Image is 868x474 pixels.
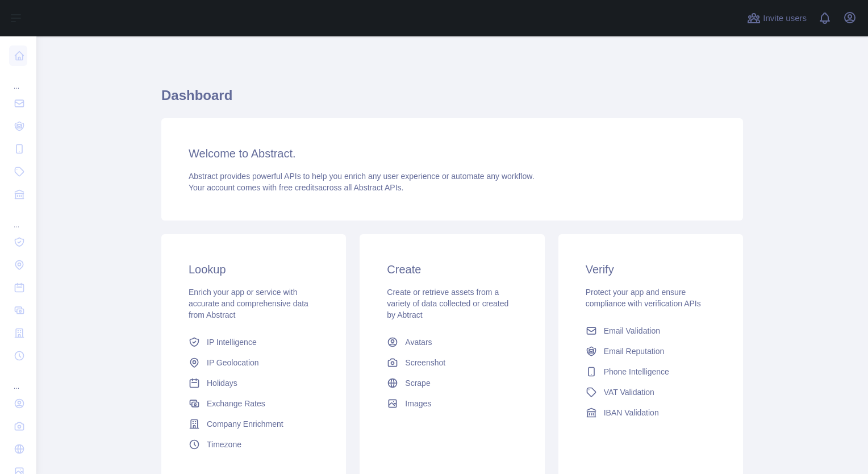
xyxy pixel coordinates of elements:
h3: Lookup [189,261,319,277]
a: VAT Validation [581,382,720,402]
div: ... [9,368,27,391]
span: Timezone [207,439,241,450]
span: free credits [279,183,318,192]
span: Email Validation [604,325,660,336]
span: Screenshot [405,357,445,368]
a: Screenshot [382,352,521,373]
span: Exchange Rates [207,398,265,409]
a: Phone Intelligence [581,361,720,382]
a: Email Validation [581,321,720,341]
div: ... [9,68,27,91]
a: Email Reputation [581,341,720,361]
span: Images [405,398,431,409]
a: Images [382,393,521,414]
span: Create or retrieve assets from a variety of data collected or created by Abtract [387,288,508,319]
h1: Dashboard [161,86,743,114]
span: Avatars [405,336,432,348]
h3: Verify [586,261,716,277]
span: IBAN Validation [604,407,659,418]
span: Protect your app and ensure compliance with verification APIs [586,288,701,308]
a: Scrape [382,373,521,393]
span: Enrich your app or service with accurate and comprehensive data from Abstract [189,288,308,319]
a: Holidays [184,373,323,393]
span: Invite users [763,12,807,25]
span: Your account comes with across all Abstract APIs. [189,183,403,192]
a: Avatars [382,332,521,352]
a: Company Enrichment [184,414,323,434]
a: Exchange Rates [184,393,323,414]
span: Abstract provides powerful APIs to help you enrich any user experience or automate any workflow. [189,172,535,181]
a: Timezone [184,434,323,455]
button: Invite users [745,9,809,27]
span: Holidays [207,377,237,389]
span: Phone Intelligence [604,366,669,377]
div: ... [9,207,27,230]
span: IP Intelligence [207,336,257,348]
a: IBAN Validation [581,402,720,423]
span: Email Reputation [604,346,665,357]
span: IP Geolocation [207,357,259,368]
a: IP Geolocation [184,352,323,373]
span: Scrape [405,377,430,389]
span: Company Enrichment [207,418,283,430]
a: IP Intelligence [184,332,323,352]
h3: Welcome to Abstract. [189,145,716,161]
h3: Create [387,261,517,277]
span: VAT Validation [604,386,654,398]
